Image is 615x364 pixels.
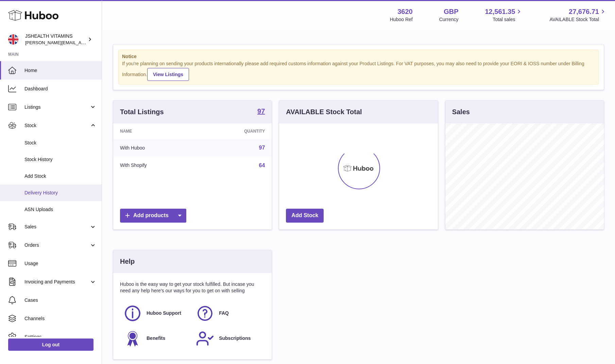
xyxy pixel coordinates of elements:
[24,156,97,163] span: Stock History
[8,34,18,45] img: francesca@jshealthvitamins.com
[219,310,229,316] span: FAQ
[113,157,199,174] td: With Shopify
[493,16,523,23] span: Total sales
[549,16,607,23] span: AVAILABLE Stock Total
[24,140,97,146] span: Stock
[122,60,595,81] div: If you're planning on sending your products internationally please add required customs informati...
[122,53,595,60] strong: Notice
[113,139,199,157] td: With Huboo
[24,315,97,322] span: Channels
[24,224,89,230] span: Sales
[24,86,97,92] span: Dashboard
[120,107,164,117] h3: Total Listings
[123,329,189,348] a: Benefits
[196,304,261,323] a: FAQ
[120,281,265,294] p: Huboo is the easy way to get your stock fulfilled. But incase you need any help here's our ways f...
[24,122,89,129] span: Stock
[24,279,89,285] span: Invoicing and Payments
[113,123,199,139] th: Name
[439,16,459,23] div: Currency
[120,209,186,223] a: Add products
[485,7,523,23] a: 12,561.35 Total sales
[286,209,324,223] a: Add Stock
[485,7,515,16] span: 12,561.35
[147,310,181,316] span: Huboo Support
[25,40,136,45] span: [PERSON_NAME][EMAIL_ADDRESS][DOMAIN_NAME]
[24,206,97,213] span: ASN Uploads
[24,260,97,267] span: Usage
[390,16,413,23] div: Huboo Ref
[25,33,86,46] div: JSHEALTH VITAMINS
[24,297,97,304] span: Cases
[120,257,135,266] h3: Help
[257,108,265,115] strong: 97
[397,7,413,16] strong: 3620
[24,104,89,110] span: Listings
[219,335,251,342] span: Subscriptions
[259,162,265,168] a: 64
[259,145,265,151] a: 97
[286,107,362,117] h3: AVAILABLE Stock Total
[257,108,265,116] a: 97
[569,7,599,16] span: 27,676.71
[24,190,97,196] span: Delivery History
[24,242,89,248] span: Orders
[444,7,458,16] strong: GBP
[24,67,97,74] span: Home
[8,339,93,351] a: Log out
[147,335,165,342] span: Benefits
[452,107,470,117] h3: Sales
[549,7,607,23] a: 27,676.71 AVAILABLE Stock Total
[199,123,272,139] th: Quantity
[24,173,97,179] span: Add Stock
[24,334,97,340] span: Settings
[196,329,261,348] a: Subscriptions
[123,304,189,323] a: Huboo Support
[147,68,189,81] a: View Listings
